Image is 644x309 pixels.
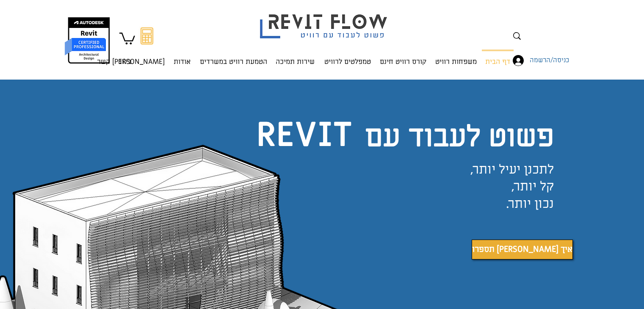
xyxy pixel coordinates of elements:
[527,55,572,66] span: כניסה/הרשמה
[470,161,554,212] span: לתכנן יעיל יותר, קל יותר, נכון יותר.
[169,50,195,66] a: אודות
[432,50,480,74] p: משפחות רוויט
[64,17,111,64] img: autodesk certified professional in revit for architectural design יונתן אלדד
[256,113,352,158] span: REVIT
[252,1,398,41] img: Revit flow logo פשוט לעבוד עם רוויט
[272,50,318,74] p: שירות תמיכה
[271,50,319,66] a: שירות תמיכה
[482,51,514,74] p: דף הבית
[472,243,572,256] span: תספרו [PERSON_NAME] איך
[321,50,374,74] p: טמפלטים לרוויט
[116,50,135,74] p: בלוג
[507,52,545,69] button: כניסה/הרשמה
[365,117,554,156] span: פשוט לעבוד עם
[196,50,271,74] p: הטמעת רוויט במשרדים
[481,50,514,66] a: דף הבית
[195,50,271,66] a: הטמעת רוויט במשרדים
[94,50,168,74] p: [PERSON_NAME] קשר
[115,50,135,66] a: בלוג
[376,50,430,74] p: קורס רוויט חינם
[319,50,375,66] a: טמפלטים לרוויט
[431,50,481,66] a: משפחות רוויט
[141,28,153,44] svg: מחשבון מעבר מאוטוקאד לרוויט
[375,50,431,66] a: קורס רוויט חינם
[170,50,194,74] p: אודות
[113,50,514,66] nav: אתר
[135,50,169,66] a: [PERSON_NAME] קשר
[472,240,573,259] a: תספרו לי איך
